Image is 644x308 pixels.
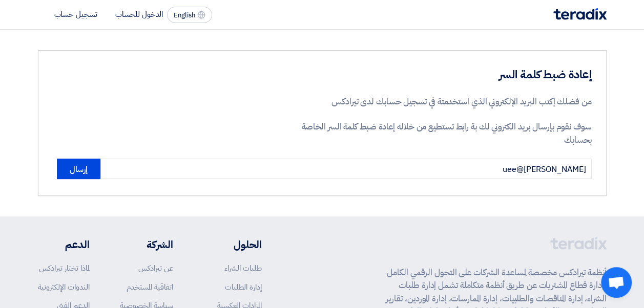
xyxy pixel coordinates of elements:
p: من فضلك إكتب البريد الإلكتروني الذي استخدمتة في تسجيل حسابك لدى تيرادكس [295,95,592,108]
li: الحلول [204,237,262,252]
li: الدخول للحساب [115,9,163,20]
a: الندوات الإلكترونية [38,281,90,293]
li: الدعم [38,237,90,252]
h3: إعادة ضبط كلمة السر [295,67,592,83]
button: إرسال [57,159,100,179]
span: English [174,12,195,19]
li: الشركة [120,237,173,252]
p: سوف نقوم بإرسال بريد الكتروني لك بة رابط تستطيع من خلاله إعادة ضبط كلمة السر الخاصة بحسابك [295,120,592,146]
a: لماذا تختار تيرادكس [39,262,90,274]
a: إدارة الطلبات [225,281,262,293]
a: عن تيرادكس [138,262,173,274]
a: طلبات الشراء [224,262,262,274]
li: تسجيل حساب [54,9,97,20]
a: Open chat [601,267,632,298]
img: Teradix logo [553,8,607,20]
button: English [167,7,212,23]
a: اتفاقية المستخدم [127,281,173,293]
input: أدخل البريد الإلكتروني [100,159,592,179]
